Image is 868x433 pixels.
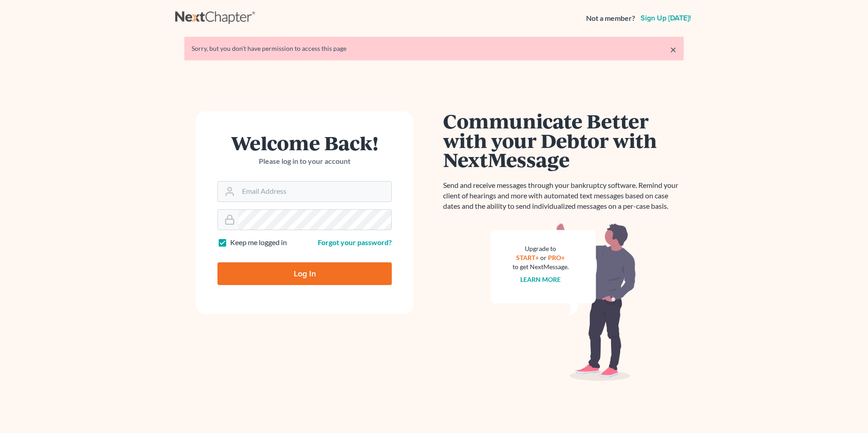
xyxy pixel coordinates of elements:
input: Email Address [238,182,391,202]
div: to get NextMessage. [513,262,569,271]
strong: Not a member? [586,13,635,24]
h1: Welcome Back! [217,133,392,153]
a: START+ [517,254,539,261]
div: Sorry, but you don't have permission to access this page [192,44,676,53]
div: Upgrade to [513,244,569,253]
a: × [670,44,676,55]
input: Log In [217,262,392,285]
a: Learn more [521,276,561,283]
a: PRO+ [548,254,565,261]
a: Forgot your password? [318,238,392,246]
a: Sign up [DATE]! [639,15,693,22]
p: Please log in to your account [217,156,392,167]
span: or [541,254,547,261]
h1: Communicate Better with your Debtor with NextMessage [443,111,684,169]
label: Keep me logged in [230,237,287,248]
p: Send and receive messages through your bankruptcy software. Remind your client of hearings and mo... [443,180,684,212]
img: nextmessage_bg-59042aed3d76b12b5cd301f8e5b87938c9018125f34e5fa2b7a6b67550977c72.svg [491,222,636,381]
